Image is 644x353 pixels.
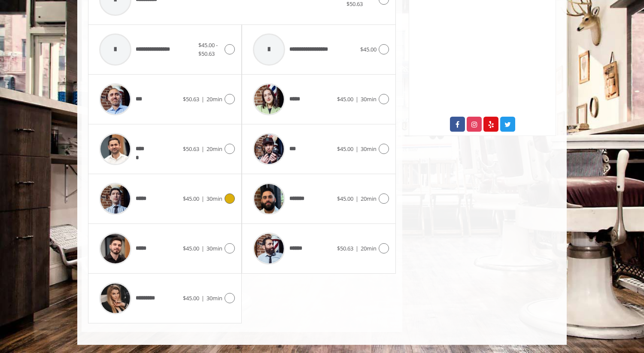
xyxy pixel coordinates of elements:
span: 30min [361,145,377,153]
span: $45.00 [337,145,353,153]
span: $50.63 [337,244,353,252]
span: | [355,95,358,103]
span: | [201,95,204,103]
span: $45.00 [337,195,353,202]
span: $45.00 [183,294,199,302]
span: | [355,145,358,153]
span: | [355,195,358,202]
span: 20min [361,195,377,202]
span: $45.00 [337,95,353,103]
span: 30min [207,195,222,202]
span: $45.00 [360,45,377,53]
span: | [201,244,204,252]
span: $45.00 [183,195,199,202]
span: | [355,244,358,252]
span: 20min [207,95,222,103]
span: | [201,145,204,153]
span: 30min [207,294,222,302]
span: | [201,195,204,202]
span: | [201,294,204,302]
span: $45.00 [183,244,199,252]
span: $45.00 - $50.63 [198,41,218,58]
span: 20min [361,244,377,252]
span: 30min [361,95,377,103]
span: 20min [207,145,222,153]
span: 30min [207,244,222,252]
span: $50.63 [183,145,199,153]
span: $50.63 [183,95,199,103]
